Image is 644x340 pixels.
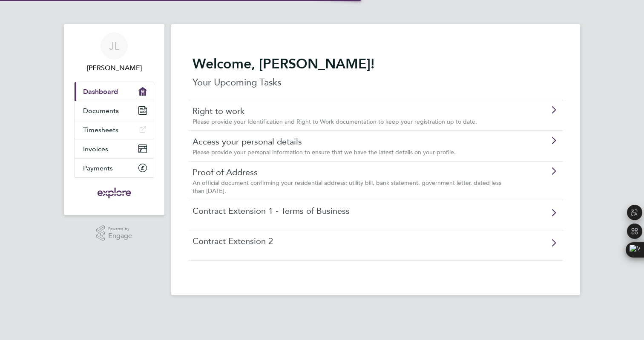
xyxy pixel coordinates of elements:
[74,63,154,73] span: Johann Lopera
[193,76,559,89] p: Your Upcoming Tasks
[75,139,154,158] a: Invoices
[75,159,154,177] a: Payments
[83,88,118,96] span: Dashboard
[108,225,132,232] span: Powered by
[75,101,154,120] a: Documents
[74,186,154,200] a: Go to home page
[83,107,119,115] span: Documents
[96,225,132,241] a: Powered byEngage
[193,136,511,147] a: Access your personal details
[74,32,154,73] a: JL[PERSON_NAME]
[64,24,164,215] nav: Main navigation
[193,205,511,216] a: Contract Extension 1 - Terms of Business
[193,235,511,246] a: Contract Extension 2
[109,40,119,51] span: JL
[193,179,501,194] span: An official document confirming your residential address; utility bill, bank statement, governmen...
[83,145,108,153] span: Invoices
[193,167,511,178] a: Proof of Address
[108,232,132,240] span: Engage
[97,186,132,200] img: exploregroup-logo-retina.png
[193,55,559,72] h2: Welcome, [PERSON_NAME]!
[75,120,154,139] a: Timesheets
[193,118,477,125] span: Please provide your Identification and Right to Work documentation to keep your registration up t...
[75,82,154,101] a: Dashboard
[83,126,118,134] span: Timesheets
[193,148,456,156] span: Please provide your personal information to ensure that we have the latest details on your profile.
[193,105,511,116] a: Right to work
[83,164,113,172] span: Payments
